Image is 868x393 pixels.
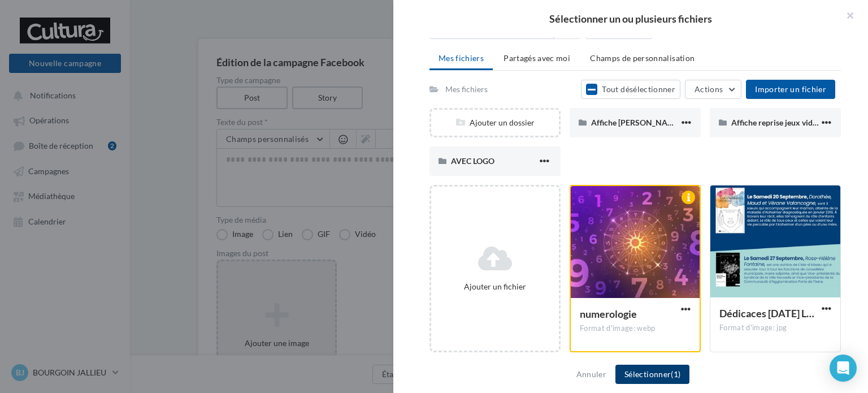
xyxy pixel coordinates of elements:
span: Affiche reprise jeux vidéo [731,118,821,127]
span: Champs de personnalisation [590,53,695,63]
div: Ajouter un dossier [431,117,559,128]
button: Annuler [572,368,611,381]
button: Tout désélectionner [581,80,680,99]
span: (1) [671,369,680,379]
span: AVEC LOGO [451,156,494,166]
button: Actions [685,80,741,99]
button: Importer un fichier [746,80,835,99]
span: numerologie [580,308,637,320]
span: Importer un fichier [755,84,826,94]
div: Format d'image: webp [580,323,691,334]
div: Format d'image: jpg [719,323,831,333]
span: Affiche [PERSON_NAME] [591,118,682,127]
span: Actions [695,84,723,94]
span: Mes fichiers [439,53,484,63]
span: Partagés avec moi [504,53,570,63]
button: Sélectionner(1) [615,365,689,384]
span: Dédicaces Septembre 2025 Livre [719,307,814,319]
div: Mes fichiers [445,84,488,95]
div: Open Intercom Messenger [830,355,857,382]
h2: Sélectionner un ou plusieurs fichiers [411,14,850,24]
div: Ajouter un fichier [436,281,554,292]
